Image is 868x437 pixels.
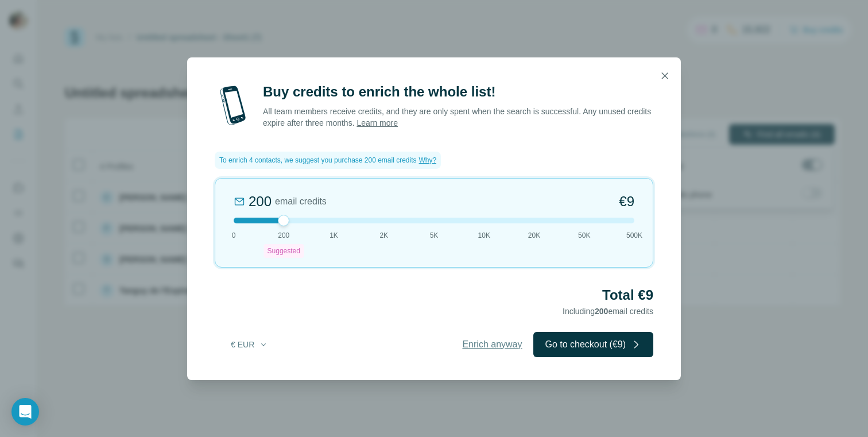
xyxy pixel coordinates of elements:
[528,230,540,241] span: 20K
[462,338,522,351] span: Enrich anyway
[263,106,653,129] p: All team members receive credits, and they are only spent when the search is successful. Any unus...
[356,118,398,127] a: Learn more
[215,83,251,129] img: mobile-phone
[278,230,289,241] span: 200
[619,192,634,211] span: €9
[626,230,642,241] span: 500K
[11,398,39,426] div: Open Intercom Messenger
[595,307,608,316] span: 200
[451,332,533,357] button: Enrich anyway
[275,195,327,208] span: email credits
[379,230,388,241] span: 2K
[264,244,304,258] div: Suggested
[578,230,590,241] span: 50K
[215,286,653,304] h2: Total €9
[533,332,653,357] button: Go to checkout (€9)
[219,155,417,165] span: To enrich 4 contacts, we suggest you purchase 200 email credits
[563,307,653,316] span: Including email credits
[478,230,490,241] span: 10K
[430,230,439,241] span: 5K
[249,192,272,211] div: 200
[330,230,338,241] span: 1K
[223,334,276,355] button: € EUR
[419,156,437,164] span: Why?
[232,230,236,241] span: 0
